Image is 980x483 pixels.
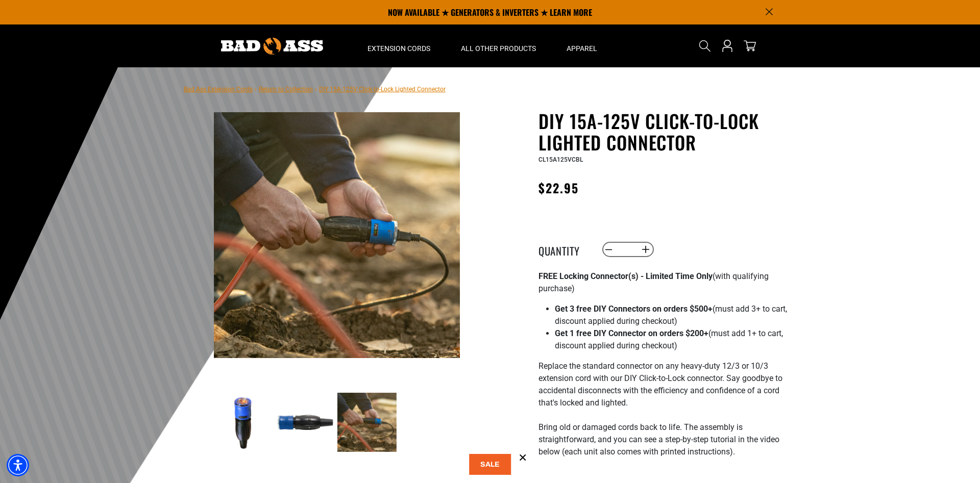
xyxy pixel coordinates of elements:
[538,243,590,256] label: Quantity
[221,38,323,55] img: Bad Ass Extension Cords
[255,86,257,93] span: ›
[319,86,446,93] span: DIY 15A-125V Click-to-Lock Lighted Connector
[567,44,597,53] span: Apparel
[538,179,579,197] span: $22.95
[555,328,708,338] strong: Get 1 free DIY Connector on orders $200+
[7,454,29,476] div: Accessibility Menu
[461,44,536,53] span: All Other Products
[538,271,713,281] strong: FREE Locking Connector(s) - Limited Time Only
[184,83,446,95] nav: breadcrumbs
[315,86,317,93] span: ›
[538,156,583,163] span: CL15A125VCBL
[446,24,551,67] summary: All Other Products
[538,110,789,153] h1: DIY 15A-125V Click-to-Lock Lighted Connector
[719,24,736,67] a: Open this option
[555,304,787,326] span: (must add 3+ to cart, discount applied during checkout)
[259,86,313,93] a: Return to Collection
[697,38,713,54] summary: Search
[184,86,253,93] a: Bad Ass Extension Cords
[367,44,430,53] span: Extension Cords
[555,304,713,314] strong: Get 3 free DIY Connectors on orders $500+
[352,24,446,67] summary: Extension Cords
[538,271,769,293] span: (with qualifying purchase)
[551,24,612,67] summary: Apparel
[742,40,758,52] a: cart
[555,328,783,350] span: (must add 1+ to cart, discount applied during checkout)
[538,360,789,470] p: Replace the standard connector on any heavy-duty 12/3 or 10/3 extension cord with our DIY Click-t...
